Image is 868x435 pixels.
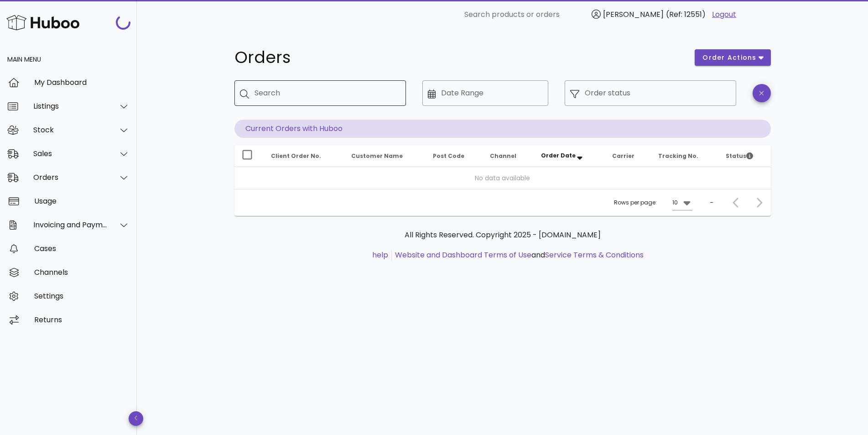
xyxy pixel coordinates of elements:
span: [PERSON_NAME] [603,9,664,20]
th: Post Code [426,145,483,167]
div: Sales [33,149,108,158]
span: Carrier [612,152,634,160]
a: Service Terms & Conditions [545,250,644,260]
div: 10 [672,199,678,207]
li: and [392,250,644,261]
div: Returns [34,315,130,324]
span: Customer Name [351,152,403,160]
th: Client Order No. [264,145,344,167]
div: Settings [34,292,130,300]
span: Order Date [541,152,576,159]
span: order actions [702,53,757,63]
p: Current Orders with Huboo [234,120,771,138]
div: Rows per page: [614,189,692,216]
th: Order Date: Sorted descending. Activate to remove sorting. [534,145,605,167]
button: order actions [695,49,770,66]
a: Logout [712,9,736,20]
div: Cases [34,244,130,253]
th: Channel [483,145,534,167]
div: Channels [34,268,130,277]
th: Carrier [605,145,650,167]
a: Website and Dashboard Terms of Use [395,250,531,260]
p: All Rights Reserved. Copyright 2025 - [DOMAIN_NAME] [242,230,764,241]
div: Orders [33,173,108,182]
img: Huboo Logo [6,13,79,32]
div: Invoicing and Payments [33,220,108,229]
th: Status [718,145,770,167]
div: – [710,199,713,207]
div: Listings [33,102,108,110]
span: Post Code [433,152,464,160]
a: help [372,250,388,260]
div: 10Rows per page: [672,195,692,210]
h1: Orders [234,49,684,66]
th: Tracking No. [651,145,719,167]
div: Usage [34,197,130,205]
div: Stock [33,126,108,134]
span: Channel [490,152,516,160]
div: My Dashboard [34,78,130,87]
span: (Ref: 12551) [666,9,706,20]
th: Customer Name [344,145,426,167]
td: No data available [234,167,771,189]
span: Tracking No. [658,152,698,160]
span: Status [726,152,753,160]
span: Client Order No. [271,152,321,160]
